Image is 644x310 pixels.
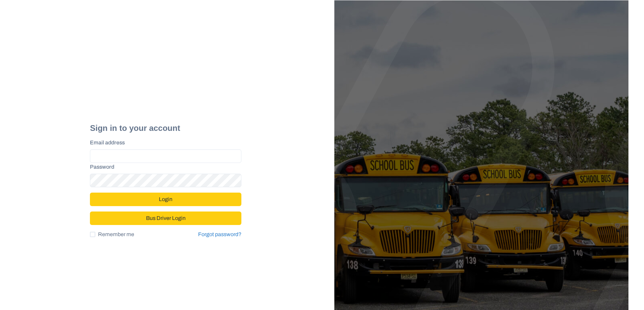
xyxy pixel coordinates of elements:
a: Forgot password? [198,230,241,238]
h2: Sign in to your account [90,123,241,133]
label: Password [90,163,237,171]
span: Remember me [98,230,134,238]
button: Login [90,193,241,206]
button: Bus Driver Login [90,212,241,225]
a: Bus Driver Login [90,212,241,218]
label: Email address [90,139,237,147]
a: Forgot password? [198,231,241,237]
